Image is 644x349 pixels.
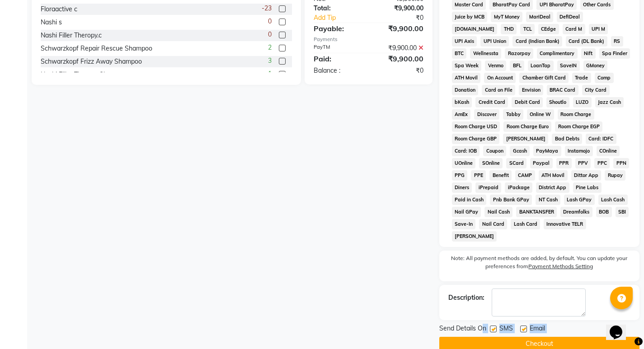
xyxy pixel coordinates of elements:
div: Nashi Filler Theropy Shasmpoo [41,70,130,79]
span: Card (DL Bank) [566,36,607,47]
span: CAMP [515,170,535,181]
div: Payable: [307,23,368,34]
span: Bad Debts [552,134,582,144]
span: CEdge [538,24,559,34]
span: Email [530,324,545,335]
div: Description: [448,293,484,302]
span: ATH Movil [452,73,481,83]
div: PayTM [307,43,368,53]
span: 0 [268,17,272,26]
span: Rupay [605,170,625,181]
span: MariDeal [526,12,553,22]
span: 0 [268,30,272,39]
span: DefiDeal [557,12,583,22]
span: GMoney [583,60,608,71]
span: City Card [582,85,610,95]
span: Wellnessta [470,48,501,59]
span: Card on File [482,85,515,95]
span: Lash Card [511,219,540,229]
span: UPI Axis [452,36,477,47]
span: Tabby [503,109,523,120]
span: UPI Union [480,36,509,47]
span: Diners [452,182,472,193]
span: Razorpay [505,48,533,59]
span: Pnb Bank GPay [490,195,532,205]
span: PPV [575,158,591,168]
span: Chamber Gift Card [519,73,569,83]
span: MyT Money [491,12,522,22]
a: Add Tip [307,13,379,23]
span: Juice by MCB [452,12,488,22]
span: Paid in Cash [452,195,487,205]
span: SBI [616,207,629,217]
span: iPrepaid [475,182,501,193]
span: SaveIN [557,60,580,71]
span: THD [501,24,517,34]
span: Paypal [530,158,553,168]
span: RS [611,36,623,47]
span: Room Charge [558,109,594,120]
span: BTC [452,48,467,59]
span: Card: IDFC [586,134,616,144]
span: 1 [268,69,272,79]
span: Gcash [510,146,530,156]
div: ₹0 [379,13,430,23]
span: Coupon [483,146,506,156]
span: PPG [452,170,468,181]
iframe: chat widget [606,313,635,340]
span: Spa Week [452,60,482,71]
span: LoanTap [528,60,554,71]
span: [DOMAIN_NAME] [452,24,498,34]
span: 3 [268,56,272,65]
span: Lash GPay [564,195,595,205]
span: [PERSON_NAME] [503,134,548,144]
span: Innovative TELR [544,219,586,229]
span: iPackage [505,182,532,193]
div: Balance : [307,66,368,75]
span: Card M [563,24,585,34]
span: Online W [527,109,554,120]
div: ₹9,900.00 [368,53,430,64]
span: BFL [510,60,524,71]
span: Lash Cash [598,195,628,205]
span: COnline [597,146,620,156]
span: Jazz Cash [595,97,624,107]
span: BRAC Card [547,85,578,95]
span: Donation [452,85,479,95]
span: PPE [471,170,486,181]
span: Instamojo [565,146,593,156]
span: Card: IOB [452,146,480,156]
span: Envision [519,85,543,95]
span: AmEx [452,109,471,120]
span: Shoutlo [546,97,569,107]
label: Note: All payment methods are added, by default. You can update your preferences from [448,254,630,274]
span: Save-In [452,219,476,229]
span: Pine Labs [573,182,602,193]
span: 2 [268,43,272,52]
span: Venmo [485,60,506,71]
span: SCard [506,158,526,168]
div: Nashi Filler Theropy.c [41,31,102,40]
span: Benefit [489,170,512,181]
span: Card (Indian Bank) [512,36,562,47]
span: PPN [613,158,629,168]
div: ₹0 [368,66,430,75]
div: ₹9,900.00 [368,23,430,34]
span: District App [536,182,569,193]
span: -23 [262,4,272,13]
span: Room Charge GBP [452,134,500,144]
span: bKash [452,97,472,107]
span: Spa Finder [599,48,630,59]
span: Nail GPay [452,207,481,217]
span: PPC [594,158,610,168]
div: ₹9,900.00 [368,4,430,13]
div: Total: [307,4,368,13]
div: ₹9,900.00 [368,43,430,53]
span: UPI M [589,24,608,34]
span: BOB [596,207,612,217]
span: Send Details On [439,324,486,335]
span: UOnline [452,158,476,168]
span: NT Cash [536,195,560,205]
span: Nail Cash [484,207,512,217]
span: Dittor App [571,170,602,181]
